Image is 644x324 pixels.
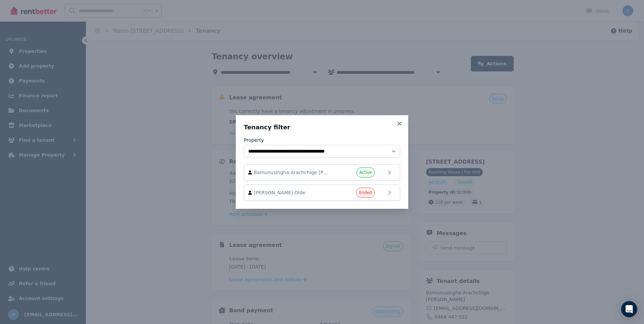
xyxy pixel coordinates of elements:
span: Active [359,170,372,175]
a: Bamunusingha Arachchige [PERSON_NAME]Active [244,164,400,181]
label: Property [244,137,264,143]
h3: Tenancy filter [244,123,400,131]
span: [PERSON_NAME] Olde [254,189,331,196]
span: Bamunusingha Arachchige [PERSON_NAME] [254,169,331,176]
div: Open Intercom Messenger [621,301,637,317]
span: Ended [359,190,372,195]
a: [PERSON_NAME] OldeEnded [244,185,400,201]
